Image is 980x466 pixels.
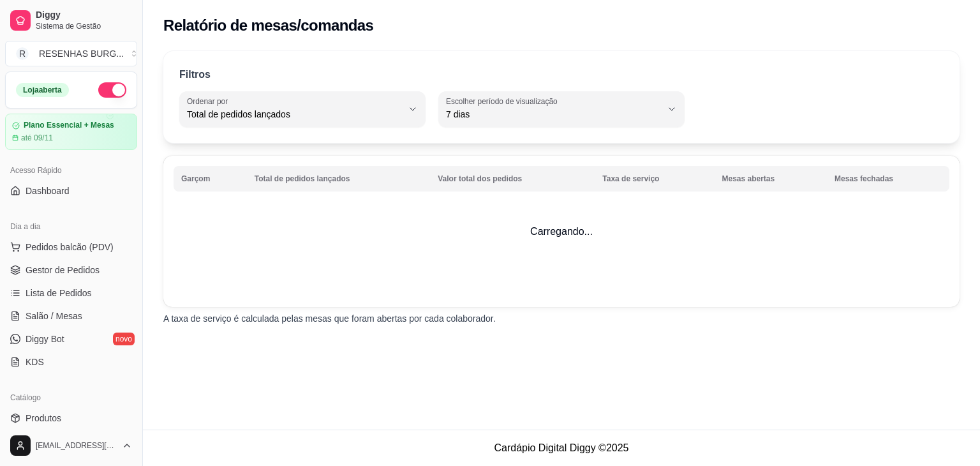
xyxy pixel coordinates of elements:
button: Select a team [5,41,137,66]
span: [EMAIL_ADDRESS][DOMAIN_NAME] [36,440,117,451]
button: Ordenar porTotal de pedidos lançados [179,91,426,127]
span: Total de pedidos lançados [187,108,403,121]
span: Diggy [36,10,132,21]
footer: Cardápio Digital Diggy © 2025 [143,430,980,466]
a: Lista de Pedidos [5,283,137,303]
article: Plano Essencial + Mesas [24,121,114,130]
span: Sistema de Gestão [36,21,132,31]
article: até 09/11 [21,133,53,143]
a: Salão / Mesas [5,306,137,326]
a: DiggySistema de Gestão [5,5,137,36]
button: Escolher período de visualização7 dias [438,91,685,127]
h2: Relatório de mesas/comandas [163,15,373,36]
span: Gestor de Pedidos [26,264,100,276]
span: R [16,47,29,60]
label: Escolher período de visualização [446,96,561,107]
div: Acesso Rápido [5,160,137,181]
a: Plano Essencial + Mesasaté 09/11 [5,114,137,150]
div: RESENHAS BURG ... [39,47,124,60]
td: Carregando... [163,156,960,307]
span: Pedidos balcão (PDV) [26,241,114,253]
p: A taxa de serviço é calculada pelas mesas que foram abertas por cada colaborador. [163,312,960,325]
a: Produtos [5,408,137,428]
div: Dia a dia [5,216,137,237]
span: KDS [26,356,44,368]
button: Alterar Status [98,82,126,98]
span: Dashboard [26,184,70,197]
span: Lista de Pedidos [26,287,92,299]
span: Diggy Bot [26,333,64,345]
a: Gestor de Pedidos [5,260,137,280]
div: Catálogo [5,387,137,408]
a: Diggy Botnovo [5,329,137,349]
button: Pedidos balcão (PDV) [5,237,137,257]
a: Dashboard [5,181,137,201]
label: Ordenar por [187,96,232,107]
p: Filtros [179,67,211,82]
div: Loja aberta [16,83,69,97]
a: KDS [5,352,137,372]
button: [EMAIL_ADDRESS][DOMAIN_NAME] [5,430,137,461]
span: 7 dias [446,108,662,121]
span: Salão / Mesas [26,310,82,322]
span: Produtos [26,412,61,425]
